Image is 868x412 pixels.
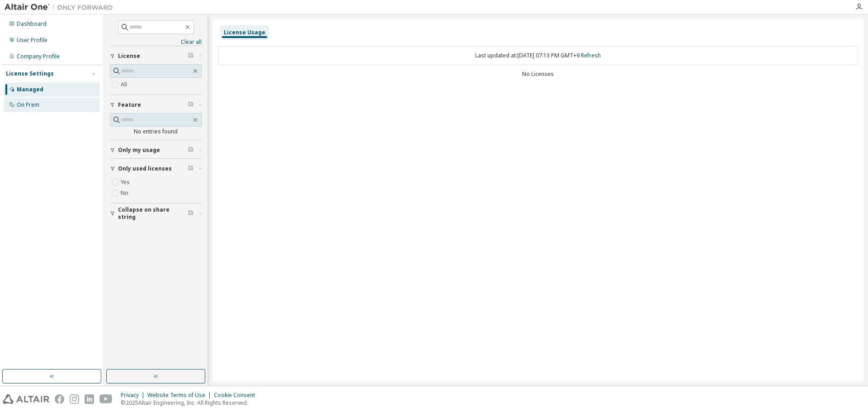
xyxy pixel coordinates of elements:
[188,210,193,217] span: Clear filter
[55,394,64,404] img: facebook.svg
[188,147,193,154] span: Clear filter
[110,140,202,160] button: Only my usage
[121,188,130,199] label: No
[218,71,858,78] div: No Licenses
[110,159,202,179] button: Only used licenses
[147,392,214,399] div: Website Terms of Use
[17,101,39,109] div: On Prem
[224,29,265,36] div: License Usage
[581,52,601,59] a: Refresh
[17,86,43,93] div: Managed
[5,3,118,12] img: Altair One
[121,399,260,407] p: © 2025 Altair Engineering, Inc. All Rights Reserved.
[3,394,49,404] img: altair_logo.svg
[17,37,47,44] div: User Profile
[110,204,202,223] button: Collapse on share string
[17,20,47,28] div: Dashboard
[118,52,140,60] span: License
[70,394,79,404] img: instagram.svg
[85,394,94,404] img: linkedin.svg
[218,46,858,65] div: Last updated at: [DATE] 07:13 PM GMT+9
[110,38,202,46] a: Clear all
[99,394,113,404] img: youtube.svg
[118,165,172,172] span: Only used licenses
[118,147,160,154] span: Only my usage
[214,392,260,399] div: Cookie Consent
[17,53,60,60] div: Company Profile
[121,177,132,188] label: Yes
[188,101,193,109] span: Clear filter
[118,101,141,109] span: Feature
[188,52,193,60] span: Clear filter
[110,128,202,135] div: No entries found
[118,206,188,221] span: Collapse on share string
[110,46,202,66] button: License
[121,79,129,90] label: All
[6,70,54,77] div: License Settings
[110,95,202,115] button: Feature
[188,165,193,172] span: Clear filter
[121,392,147,399] div: Privacy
